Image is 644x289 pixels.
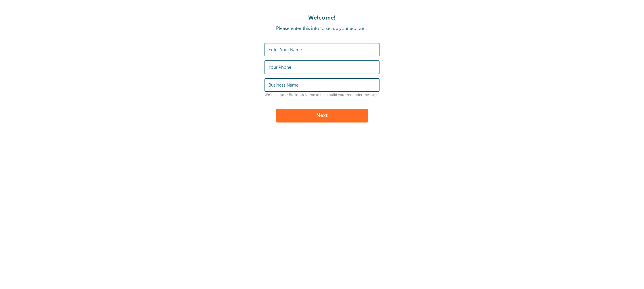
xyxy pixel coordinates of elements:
[6,26,638,31] p: Please enter this info to set up your account.
[269,83,298,88] label: Business Name
[269,47,302,52] label: Enter Your Name
[6,14,638,21] h1: Welcome!
[269,65,291,70] label: Your Phone
[264,93,379,97] p: We'll use your Business Name to help build your reminder message.
[276,109,368,123] button: Next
